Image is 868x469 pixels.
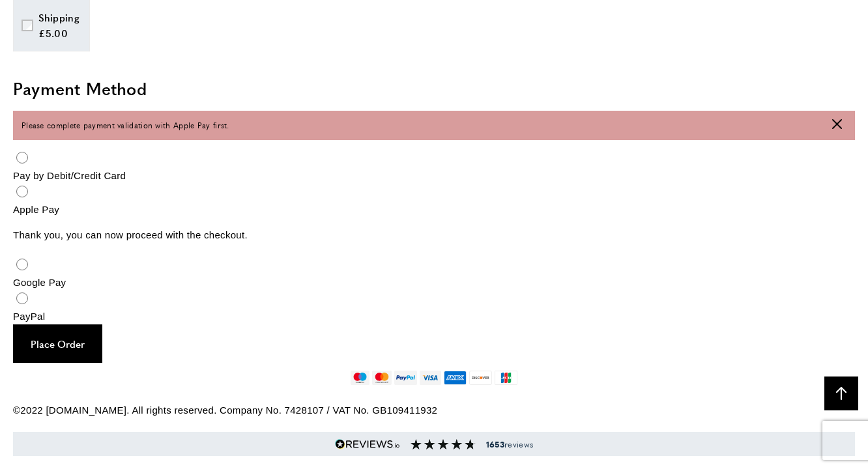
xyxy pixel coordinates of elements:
div: Pay by Debit/Credit Card [13,168,855,184]
img: paypal [394,371,417,385]
img: american-express [444,371,467,385]
span: ©2022 [DOMAIN_NAME]. All rights reserved. Company No. 7428107 / VAT No. GB109411932 [13,405,437,416]
button: Place Order [13,324,102,363]
div: PayPal [13,309,855,324]
div: £5.00 [38,25,80,41]
img: mastercard [372,371,391,385]
img: visa [420,371,441,385]
div: Apple Pay [13,202,855,218]
img: maestro [351,371,369,385]
img: Reviews.io 5 stars [335,439,400,449]
div: Shipping [38,10,80,25]
div: Google Pay [13,275,855,291]
p: Thank you, you can now proceed with the checkout. [13,227,855,243]
img: Reviews section [411,439,476,449]
img: jcb [495,371,517,385]
span: Please complete payment validation with Apple Pay first. [22,119,229,132]
span: reviews [486,439,533,449]
strong: 1653 [486,438,504,450]
h2: Payment Method [13,77,855,100]
img: discover [469,371,492,385]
